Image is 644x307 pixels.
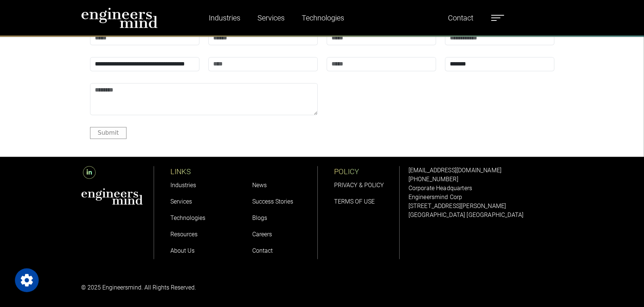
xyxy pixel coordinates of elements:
img: aws [81,188,143,205]
a: About Us [170,247,195,254]
a: Resources [170,231,198,238]
a: Services [254,9,288,26]
a: Contact [445,9,476,26]
a: Industries [206,9,243,26]
a: Contact [252,247,273,254]
a: Blogs [252,214,267,221]
p: © 2025 Engineersmind. All Rights Reserved. [81,283,318,292]
a: News [252,182,267,189]
a: [PHONE_NUMBER] [408,176,458,183]
p: [GEOGRAPHIC_DATA] [GEOGRAPHIC_DATA] [408,211,563,220]
a: PRIVACY & POLICY [334,182,384,189]
p: [STREET_ADDRESS][PERSON_NAME] [408,202,563,211]
a: Industries [170,182,196,189]
a: LinkedIn [81,169,97,176]
a: [EMAIL_ADDRESS][DOMAIN_NAME] [408,167,502,174]
p: POLICY [334,166,399,177]
p: LINKS [170,166,236,177]
iframe: reCAPTCHA [327,83,440,112]
img: logo [81,7,158,28]
a: Careers [252,231,272,238]
p: Engineersmind Corp [408,193,563,202]
a: Technologies [170,214,205,221]
a: Technologies [299,9,347,26]
a: TERMS OF USE [334,198,375,205]
p: Corporate Headquarters [408,184,563,193]
a: Services [170,198,192,205]
button: Submit [90,127,127,138]
a: Success Stories [252,198,293,205]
